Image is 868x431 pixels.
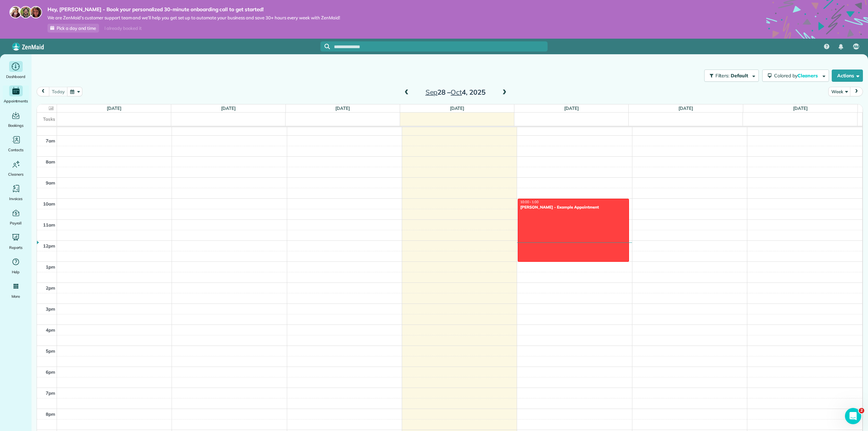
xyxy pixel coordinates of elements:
[57,25,96,31] span: Pick a day and time
[9,244,23,251] span: Reports
[818,39,868,54] nav: Main
[564,105,579,111] a: [DATE]
[850,87,863,96] button: next
[320,44,330,49] button: Focus search
[520,205,627,210] div: [PERSON_NAME] - Example Appointment
[853,44,859,50] span: AM
[46,411,55,417] span: 8pm
[797,73,819,79] span: Cleaners
[678,105,693,111] a: [DATE]
[3,110,29,129] a: Bookings
[47,24,99,33] a: Pick a day and time
[10,220,22,227] span: Payroll
[413,89,498,96] h2: 28 – 4, 2025
[46,390,55,396] span: 7pm
[335,105,350,111] a: [DATE]
[4,98,28,104] span: Appointments
[793,105,808,111] a: [DATE]
[46,348,55,354] span: 5pm
[426,88,438,96] span: Sep
[3,208,29,227] a: Payroll
[46,159,55,164] span: 8am
[8,146,23,153] span: Contacts
[43,201,55,207] span: 10am
[3,85,29,104] a: Appointments
[43,116,55,122] span: Tasks
[731,73,749,79] span: Default
[715,73,730,79] span: Filters:
[701,70,759,82] a: Filters: Default
[3,134,29,153] a: Contacts
[12,269,20,275] span: Help
[520,200,538,204] span: 10:00 - 1:00
[46,138,55,143] span: 7am
[774,73,820,79] span: Colored by
[107,105,121,111] a: [DATE]
[832,70,863,82] button: Actions
[37,87,50,96] button: prev
[43,222,55,228] span: 11am
[6,73,25,80] span: Dashboard
[46,306,55,312] span: 3pm
[3,232,29,251] a: Reports
[46,180,55,185] span: 9am
[30,6,42,18] img: michelle-19f622bdf1676172e81f8f8fba1fb50e276960ebfe0243fe18214015130c80e4.jpg
[450,105,465,111] a: [DATE]
[8,122,24,129] span: Bookings
[46,264,55,270] span: 1pm
[47,15,340,21] span: We are ZenMaid’s customer support team and we’ll help you get set up to automate your business an...
[9,195,23,202] span: Invoices
[451,88,462,96] span: Oct
[43,243,55,249] span: 12pm
[221,105,236,111] a: [DATE]
[3,61,29,80] a: Dashboard
[762,70,829,82] button: Colored byCleaners
[12,293,20,300] span: More
[859,408,864,413] span: 2
[845,408,861,424] iframe: Intercom live chat
[20,6,32,18] img: jorge-587dff0eeaa6aab1f244e6dc62b8924c3b6ad411094392a53c71c6c4a576187d.jpg
[47,6,340,13] strong: Hey, [PERSON_NAME] - Book your personalized 30-minute onboarding call to get started!
[100,24,145,33] div: I already booked it
[324,44,330,49] svg: Focus search
[3,256,29,275] a: Help
[46,285,55,291] span: 2pm
[46,327,55,333] span: 4pm
[3,159,29,178] a: Cleaners
[834,39,848,54] div: Notifications
[8,171,23,178] span: Cleaners
[828,87,850,96] button: Week
[46,369,55,375] span: 6pm
[9,6,22,18] img: maria-72a9807cf96188c08ef61303f053569d2e2a8a1cde33d635c8a3ac13582a053d.jpg
[704,70,759,82] button: Filters: Default
[49,87,67,96] button: today
[3,183,29,202] a: Invoices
